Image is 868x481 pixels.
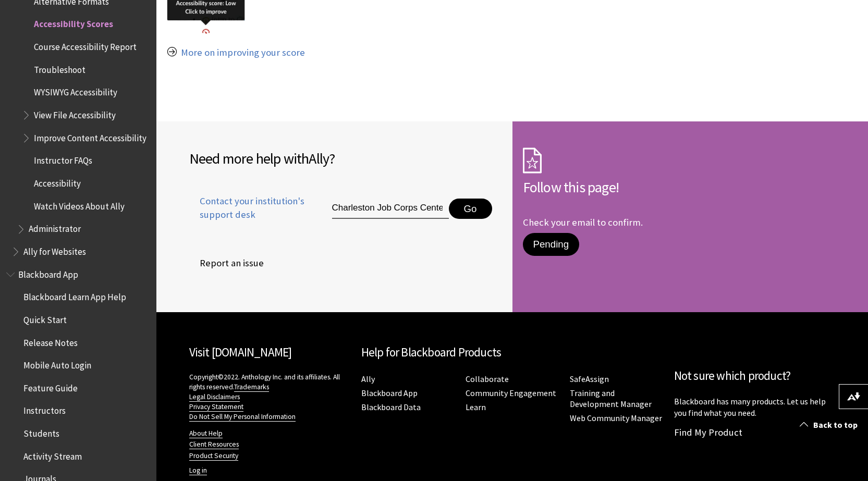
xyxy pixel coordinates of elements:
a: Collaborate [466,374,509,385]
span: Instructors [23,402,66,416]
a: Client Resources [189,440,239,449]
p: Blackboard has many products. Let us help you find what you need. [674,396,836,419]
a: Learn [466,402,486,413]
h2: Follow this page! [523,176,836,198]
span: Blackboard Learn App Help [23,288,126,302]
a: Product Security [189,451,238,461]
span: Instructor FAQs [34,152,92,166]
a: Community Engagement [466,388,556,399]
span: Mobile Auto Login [23,356,91,371]
p: Check your email to confirm. [523,216,643,228]
a: Do Not Sell My Personal Information [189,412,296,422]
span: Ally [309,149,329,168]
span: Accessibility Scores [34,16,113,30]
a: Contact your institution's support desk [189,194,308,234]
a: Visit [DOMAIN_NAME] [189,344,292,360]
a: More on improving your score [181,46,305,59]
a: Privacy Statement [189,402,243,412]
span: Watch Videos About Ally [34,198,125,212]
span: Course Accessibility Report [34,38,137,52]
span: View File Accessibility [34,106,116,120]
span: Administrator [29,220,81,235]
span: Improve Content Accessibility [34,129,146,143]
a: Ally [361,374,375,385]
span: Accessibility [34,175,81,189]
h2: Help for Blackboard Products [361,343,664,362]
a: Web Community Manager [570,413,662,424]
p: Copyright©2022. Anthology Inc. and its affiliates. All rights reserved. [189,372,351,422]
button: Go [449,199,492,219]
span: Blackboard App [18,266,78,280]
a: Log in [189,466,207,475]
span: Activity Stream [23,448,82,462]
a: Back to top [792,415,868,435]
span: Students [23,425,59,439]
span: Report an issue [189,255,264,271]
a: Blackboard App [361,388,418,399]
span: Quick Start [23,311,67,325]
a: About Help [189,429,223,438]
h2: Need more help with ? [189,147,502,169]
a: SafeAssign [570,374,609,385]
a: Trademarks [234,383,269,392]
a: Training and Development Manager [570,388,652,410]
a: Legal Disclaimers [189,392,240,402]
span: Feature Guide [23,379,78,393]
input: Type institution name to get support [332,199,449,219]
a: Find My Product [674,426,742,438]
span: Ally for Websites [23,243,86,257]
button: Pending [523,233,580,256]
span: WYSIWYG Accessibility [34,84,117,98]
span: Contact your institution's support desk [189,194,308,221]
h2: Not sure which product? [674,367,836,385]
span: Release Notes [23,334,78,348]
a: Report an issue [189,255,266,271]
span: Troubleshoot [34,61,85,75]
a: Blackboard Data [361,402,421,413]
img: Subscription Icon [523,147,542,174]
